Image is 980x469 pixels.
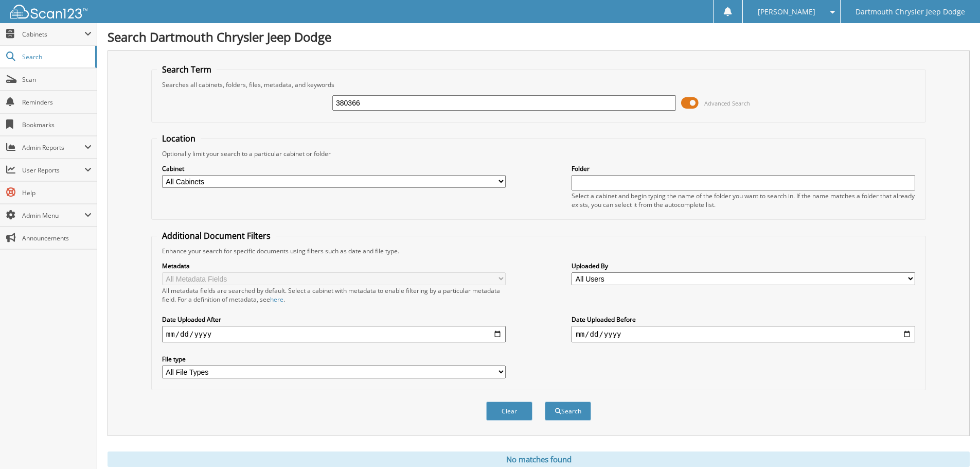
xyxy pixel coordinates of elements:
[108,28,970,45] h1: Search Dartmouth Chrysler Jeep Dodge
[162,286,506,304] div: All metadata fields are searched by default. Select a cabinet with metadata to enable filtering b...
[162,315,506,324] label: Date Uploaded After
[572,262,915,270] label: Uploaded By
[22,120,92,129] span: Bookmarks
[572,192,915,209] div: Select a cabinet and begin typing the name of the folder you want to search in. If the name match...
[270,295,283,304] a: here
[22,166,84,175] span: User Reports
[22,211,84,220] span: Admin Menu
[22,188,92,197] span: Help
[108,451,970,467] div: No matches found
[572,315,915,324] label: Date Uploaded Before
[22,75,92,84] span: Scan
[157,64,217,75] legend: Search Term
[162,326,506,342] input: start
[157,80,920,89] div: Searches all cabinets, folders, files, metadata, and keywords
[758,9,815,15] span: [PERSON_NAME]
[10,5,87,19] img: scan123-logo-white.svg
[856,9,965,15] span: Dartmouth Chrysler Jeep Dodge
[157,230,276,241] legend: Additional Document Filters
[162,164,506,173] label: Cabinet
[704,99,750,107] span: Advanced Search
[22,234,92,242] span: Announcements
[162,262,506,270] label: Metadata
[545,402,591,421] button: Search
[22,30,84,39] span: Cabinets
[157,149,920,158] div: Optionally limit your search to a particular cabinet or folder
[22,53,90,61] span: Search
[162,355,506,363] label: File type
[157,133,201,144] legend: Location
[22,98,92,107] span: Reminders
[486,402,532,421] button: Clear
[157,247,920,255] div: Enhance your search for specific documents using filters such as date and file type.
[572,326,915,342] input: end
[572,164,915,173] label: Folder
[22,143,84,152] span: Admin Reports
